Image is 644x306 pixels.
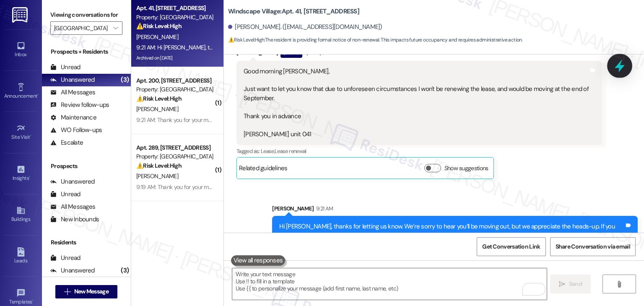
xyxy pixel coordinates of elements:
[136,13,214,22] div: Property: [GEOGRAPHIC_DATA]
[50,266,95,275] div: Unanswered
[616,281,622,288] i: 
[136,4,214,13] div: Apt. 41, [STREET_ADDRESS]
[54,21,109,35] input: All communities
[232,268,546,300] textarea: To enrich screen reader interactions, please activate Accessibility in Grammarly extension settings
[136,172,178,180] span: [PERSON_NAME]
[42,47,131,56] div: Prospects + Residents
[12,7,29,23] img: ResiDesk Logo
[30,133,31,139] span: •
[50,177,95,186] div: Unanswered
[136,76,214,85] div: Apt. 200, [STREET_ADDRESS]
[4,121,38,144] a: Site Visit •
[50,101,109,109] div: Review follow-ups
[4,203,38,226] a: Buildings
[136,143,214,152] div: Apt. 289, [STREET_ADDRESS]
[50,75,95,84] div: Unanswered
[314,204,333,213] div: 9:21 AM
[119,264,131,277] div: (3)
[42,238,131,247] div: Residents
[550,275,591,293] button: Send
[50,126,102,135] div: WO Follow-ups
[272,204,638,216] div: [PERSON_NAME]
[50,254,80,262] div: Unread
[279,222,624,249] div: Hi [PERSON_NAME], thanks for letting us know. We’re sorry to hear you’ll be moving out, but we ap...
[113,25,118,31] i: 
[236,145,602,157] div: Tagged as:
[559,281,565,288] i: 
[244,67,589,139] div: Good morning [PERSON_NAME], Just want to let you know that due to unforeseen circumstances I won'...
[228,7,359,16] b: Windscape Village: Apt. 41, [STREET_ADDRESS]
[228,36,264,43] strong: ⚠️ Risk Level: High
[64,288,70,295] i: 
[136,105,178,113] span: [PERSON_NAME]
[50,113,96,122] div: Maintenance
[50,138,83,147] div: Escalate
[261,148,275,155] span: Lease ,
[136,152,214,161] div: Property: [GEOGRAPHIC_DATA]
[50,8,122,21] label: Viewing conversations for
[37,92,39,98] span: •
[135,53,215,63] div: Archived on [DATE]
[50,215,99,224] div: New Inbounds
[136,95,182,102] strong: ⚠️ Risk Level: High
[550,237,636,256] button: Share Conversation via email
[119,73,131,86] div: (3)
[55,285,117,298] button: New Message
[556,242,630,251] span: Share Conversation via email
[42,162,131,171] div: Prospects
[444,164,488,173] label: Show suggestions
[239,164,288,176] div: Related guidelines
[136,85,214,94] div: Property: [GEOGRAPHIC_DATA]
[50,190,80,199] div: Unread
[32,298,34,303] span: •
[569,280,582,288] span: Send
[4,39,38,61] a: Inbox
[136,33,178,41] span: [PERSON_NAME]
[4,245,38,267] a: Leads
[482,242,540,251] span: Get Conversation Link
[136,22,182,30] strong: ⚠️ Risk Level: High
[50,202,95,211] div: All Messages
[50,63,80,72] div: Unread
[50,88,95,97] div: All Messages
[29,174,30,180] span: •
[74,287,109,296] span: New Message
[136,162,182,169] strong: ⚠️ Risk Level: High
[228,23,382,31] div: [PERSON_NAME]. ([EMAIL_ADDRESS][DOMAIN_NAME])
[228,36,522,44] span: : The resident is providing formal notice of non-renewal. This impacts future occupancy and requi...
[275,148,306,155] span: Lease renewal
[4,162,38,185] a: Insights •
[477,237,545,256] button: Get Conversation Link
